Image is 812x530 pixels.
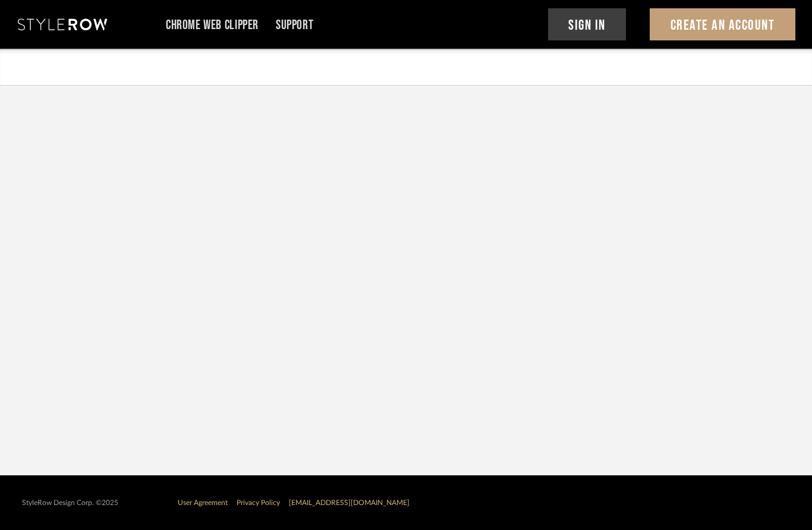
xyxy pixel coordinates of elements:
button: Sign In [548,8,627,40]
a: Privacy Policy [237,499,280,506]
a: Support [276,20,313,30]
a: User Agreement [178,499,228,506]
div: StyleRow Design Corp. ©2025 [22,499,118,507]
a: [EMAIL_ADDRESS][DOMAIN_NAME] [289,499,410,506]
button: Create An Account [650,8,795,40]
a: Chrome Web Clipper [166,20,259,30]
